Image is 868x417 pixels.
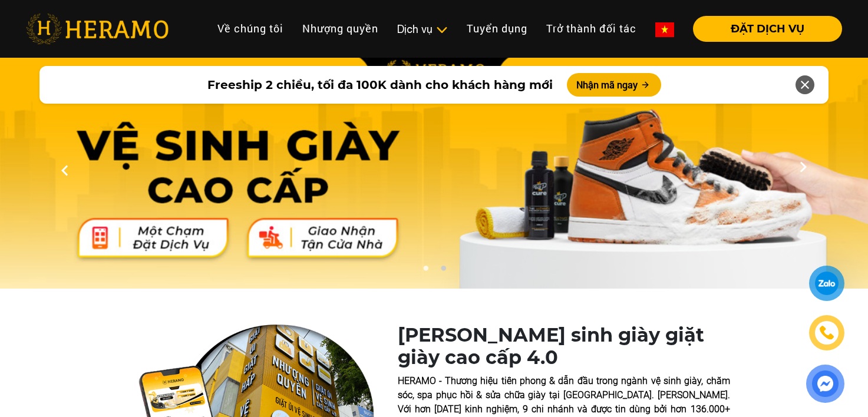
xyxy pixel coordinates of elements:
button: Nhận mã ngay [567,73,661,97]
a: Nhượng quyền [293,16,388,41]
button: 2 [437,265,449,277]
a: Trở thành đối tác [537,16,646,41]
a: phone-icon [810,316,843,349]
a: Về chúng tôi [208,16,293,41]
img: subToggleIcon [435,24,448,36]
img: phone-icon [820,326,833,339]
button: ĐẶT DỊCH VỤ [693,16,842,42]
a: ĐẶT DỊCH VỤ [684,24,842,34]
h1: [PERSON_NAME] sinh giày giặt giày cao cấp 4.0 [398,324,730,369]
a: Tuyển dụng [457,16,537,41]
div: Dịch vụ [397,21,448,37]
span: Freeship 2 chiều, tối đa 100K dành cho khách hàng mới [207,76,553,94]
button: 1 [420,265,431,277]
img: heramo-logo.png [26,14,169,44]
img: vn-flag.png [655,22,674,37]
